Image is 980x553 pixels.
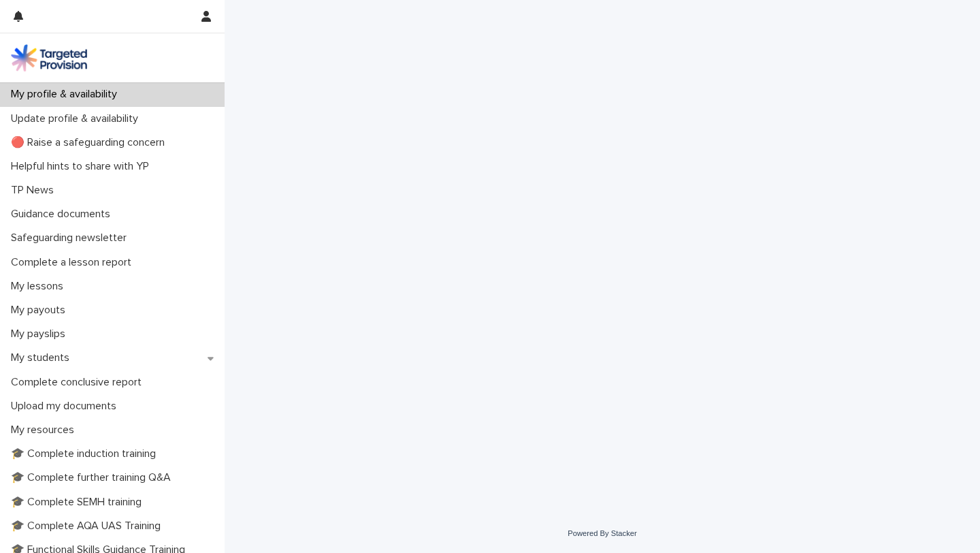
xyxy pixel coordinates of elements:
p: Guidance documents [5,208,121,221]
p: My lessons [5,280,74,293]
p: Update profile & availability [5,112,149,125]
p: 🔴 Raise a safeguarding concern [5,136,176,149]
p: My payouts [5,304,76,317]
p: My payslips [5,328,76,341]
p: My students [5,351,80,364]
p: My profile & availability [5,88,128,101]
p: TP News [5,184,65,197]
p: Complete a lesson report [5,256,142,269]
p: 🎓 Complete SEMH training [5,496,152,509]
p: 🎓 Complete further training Q&A [5,471,182,484]
img: M5nRWzHhSzIhMunXDL62 [11,44,87,72]
p: Safeguarding newsletter [5,232,137,244]
p: Complete conclusive report [5,376,152,389]
p: My resources [5,424,85,437]
p: 🎓 Complete induction training [5,447,167,460]
a: Powered By Stacker [568,529,636,537]
p: 🎓 Complete AQA UAS Training [5,520,171,533]
p: Helpful hints to share with YP [5,160,160,173]
p: Upload my documents [5,400,127,413]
